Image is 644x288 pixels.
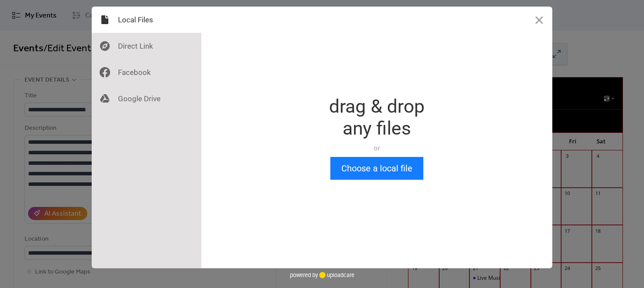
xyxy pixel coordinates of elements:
div: Facebook [92,59,201,85]
div: or [329,144,425,153]
div: powered by [290,268,354,281]
div: Direct Link [92,33,201,59]
div: Local Files [92,7,201,33]
div: drag & drop any files [329,96,425,139]
button: Choose a local file [330,157,423,180]
div: Google Drive [92,85,201,112]
button: Close [526,7,552,33]
a: uploadcare [318,272,354,278]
